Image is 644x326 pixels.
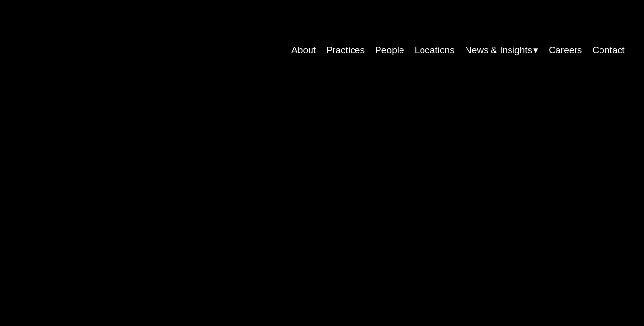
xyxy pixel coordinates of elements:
[291,41,316,60] a: About
[375,41,404,60] a: People
[326,41,365,60] a: Practices
[549,41,582,60] a: Careers
[415,41,455,60] a: Locations
[465,41,538,60] a: folder dropdown
[592,41,624,60] a: Contact
[465,42,532,59] span: News & Insights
